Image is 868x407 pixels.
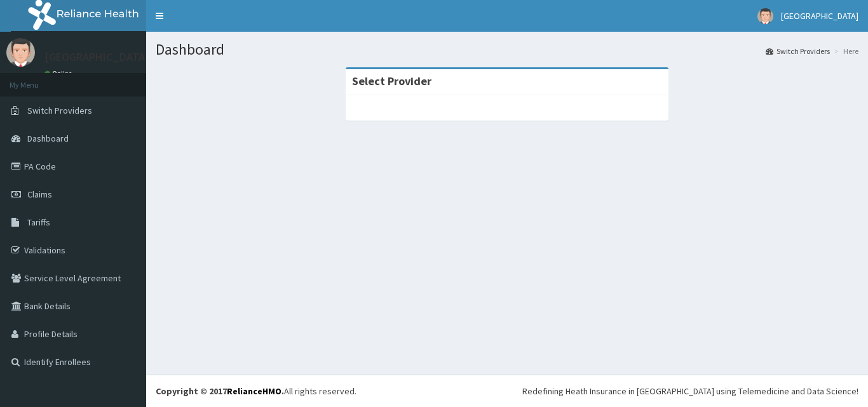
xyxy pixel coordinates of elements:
span: [GEOGRAPHIC_DATA] [781,10,858,22]
span: Dashboard [27,133,69,144]
h1: Dashboard [156,41,858,58]
a: Online [44,69,75,78]
a: Switch Providers [766,46,830,57]
span: Tariffs [27,217,50,228]
p: [GEOGRAPHIC_DATA] [44,51,149,63]
span: Switch Providers [27,105,92,116]
li: Here [831,46,858,57]
span: Claims [27,189,52,200]
img: User Image [6,38,35,67]
a: RelianceHMO [227,385,281,397]
footer: All rights reserved. [146,375,868,407]
strong: Copyright © 2017 . [156,385,284,397]
strong: Select Provider [352,74,431,88]
div: Redefining Heath Insurance in [GEOGRAPHIC_DATA] using Telemedicine and Data Science! [522,385,858,397]
img: User Image [757,8,773,24]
